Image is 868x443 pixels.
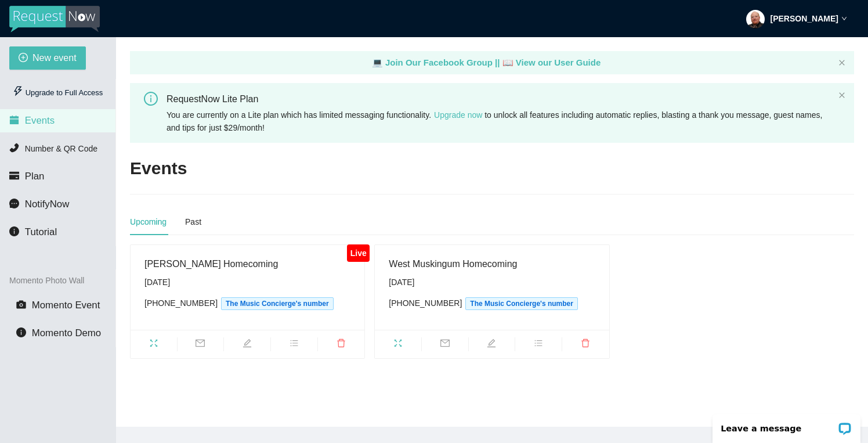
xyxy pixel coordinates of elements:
[515,338,562,351] span: bars
[9,226,19,236] span: info-circle
[502,57,513,67] span: laptop
[9,143,19,153] span: phone
[434,110,482,120] a: Upgrade now
[130,215,167,228] div: Upcoming
[502,57,601,67] a: laptop View our User Guide
[841,16,847,21] span: down
[221,297,334,310] span: The Music Concierge's number
[144,297,350,310] div: [PHONE_NUMBER]
[9,199,19,208] span: message
[16,327,26,337] span: info-circle
[389,276,595,289] div: [DATE]
[167,110,822,132] span: You are currently on a Lite plan which has limited messaging functionality. to unlock all feature...
[178,338,224,351] span: mail
[9,81,106,105] div: Upgrade to Full Access
[771,14,838,23] strong: [PERSON_NAME]
[144,92,158,106] span: info-circle
[375,338,421,351] span: fullscreen
[32,327,101,338] span: Momento Demo
[144,257,350,271] div: [PERSON_NAME] Homecoming
[389,257,595,271] div: West Muskingum Homecoming
[422,338,468,351] span: mail
[131,338,177,351] span: fullscreen
[130,157,187,181] h2: Events
[9,6,100,33] img: RequestNow
[32,300,100,311] span: Momento Event
[562,338,609,351] span: delete
[25,226,57,237] span: Tutorial
[185,215,201,228] div: Past
[25,171,45,182] span: Plan
[13,86,23,96] span: thunderbolt
[25,199,69,210] span: NotifyNow
[16,300,26,309] span: camera
[167,92,834,106] div: RequestNow Lite Plan
[372,57,502,67] a: laptop Join Our Facebook Group ||
[32,51,77,65] span: New event
[9,115,19,125] span: calendar
[746,10,765,28] img: ACg8ocJqA6Gnsi8d4eRagnjdP0Xw1gaeJua_zOMDhSXwVIdRBEAdyqUp=s96-c
[469,338,515,351] span: edit
[19,53,28,64] span: plus-circle
[465,297,578,310] span: The Music Concierge's number
[271,338,317,351] span: bars
[705,406,868,443] iframe: LiveChat chat widget
[144,276,350,289] div: [DATE]
[838,59,845,66] span: close
[389,297,595,310] div: [PHONE_NUMBER]
[318,338,365,351] span: delete
[838,59,845,67] button: close
[25,144,97,153] span: Number & QR Code
[224,338,270,351] span: edit
[25,115,55,126] span: Events
[372,57,383,67] span: laptop
[9,46,86,70] button: plus-circleNew event
[838,92,845,99] button: close
[347,244,370,262] div: Live
[9,171,19,181] span: credit-card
